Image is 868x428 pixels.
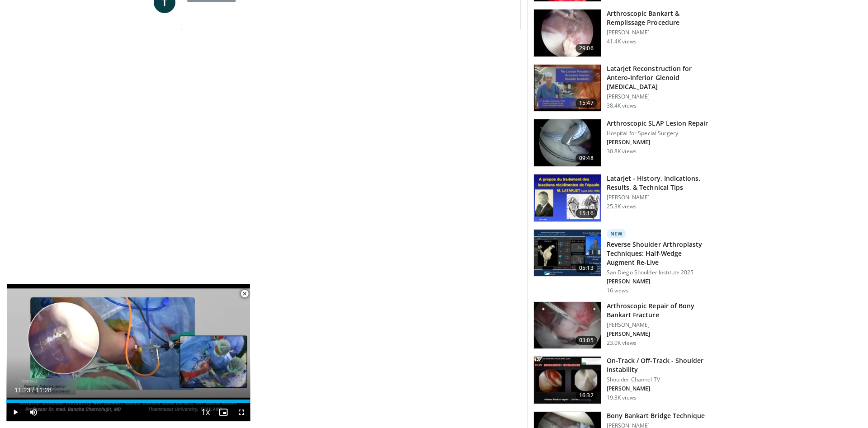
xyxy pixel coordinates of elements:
[607,64,708,91] h3: Latarjet Reconstruction for Antero-Inferior Glenoid [MEDICAL_DATA]
[533,9,708,57] a: 29:06 Arthroscopic Bankart & Remplissage Procedure [PERSON_NAME] 41.4K views
[6,284,250,422] video-js: Video Player
[607,102,637,109] p: 38.4K views
[607,203,637,210] p: 25.3K views
[534,119,601,166] img: 6871_3.png.150x105_q85_crop-smart_upscale.jpg
[607,119,708,128] h3: Arthroscopic SLAP Lesion Repair
[607,269,708,276] p: San Diego Shoulder Institute 2025
[607,194,708,201] p: [PERSON_NAME]
[607,29,708,36] p: [PERSON_NAME]
[607,38,637,45] p: 41.4K views
[533,229,708,294] a: 05:13 New Reverse Shoulder Arthroplasty Techniques: Half-Wedge Augment Re-Live San Diego Shoulder...
[576,391,597,400] span: 16:32
[534,65,601,112] img: 38708_0000_3.png.150x105_q85_crop-smart_upscale.jpg
[534,302,601,349] img: 30068_3.png.150x105_q85_crop-smart_upscale.jpg
[607,339,637,347] p: 23.0K views
[607,278,708,285] p: [PERSON_NAME]
[196,403,214,421] button: Playback Rate
[533,119,708,167] a: 09:48 Arthroscopic SLAP Lesion Repair Hospital for Special Surgery [PERSON_NAME] 30.8K views
[607,321,708,329] p: [PERSON_NAME]
[576,99,597,108] span: 15:47
[607,330,708,338] p: [PERSON_NAME]
[14,386,30,394] span: 11:23
[607,301,708,320] h3: Arthroscopic Repair of Bony Bankart Fracture
[607,287,629,294] p: 16 views
[607,376,708,383] p: Shoulder Channel TV
[32,386,34,394] span: /
[534,9,601,56] img: wolf_3.png.150x105_q85_crop-smart_upscale.jpg
[607,240,708,267] h3: Reverse Shoulder Arthroplasty Techniques: Half-Wedge Augment Re-Live
[607,229,627,238] p: New
[607,356,708,374] h3: On-Track / Off-Track - Shoulder Instability
[607,174,708,192] h3: Latarjet - History, Indications, Results, & Technical Tips
[607,385,708,392] p: [PERSON_NAME]
[236,284,254,303] button: Close
[214,403,232,421] button: Enable picture-in-picture mode
[607,394,637,401] p: 19.3K views
[607,139,708,146] p: [PERSON_NAME]
[36,386,52,394] span: 11:28
[576,263,597,273] span: 05:13
[232,403,250,421] button: Fullscreen
[576,336,597,345] span: 03:05
[607,93,708,100] p: [PERSON_NAME]
[533,64,708,112] a: 15:47 Latarjet Reconstruction for Antero-Inferior Glenoid [MEDICAL_DATA] [PERSON_NAME] 38.4K views
[533,301,708,349] a: 03:05 Arthroscopic Repair of Bony Bankart Fracture [PERSON_NAME] [PERSON_NAME] 23.0K views
[607,148,637,155] p: 30.8K views
[576,209,597,218] span: 15:16
[576,154,597,163] span: 09:48
[534,357,601,404] img: aaa41d3a-2597-45de-acbb-3f8031e93dd9.150x105_q85_crop-smart_upscale.jpg
[533,356,708,404] a: 16:32 On-Track / Off-Track - Shoulder Instability Shoulder Channel TV [PERSON_NAME] 19.3K views
[607,130,708,137] p: Hospital for Special Surgery
[534,230,601,277] img: 04ab4792-be95-4d15-abaa-61dd869f3458.150x105_q85_crop-smart_upscale.jpg
[534,174,601,221] img: 706543_3.png.150x105_q85_crop-smart_upscale.jpg
[607,411,705,420] h3: Bony Bankart Bridge Technique
[576,44,597,53] span: 29:06
[533,174,708,222] a: 15:16 Latarjet - History, Indications, Results, & Technical Tips [PERSON_NAME] 25.3K views
[607,9,708,27] h3: Arthroscopic Bankart & Remplissage Procedure
[6,400,250,403] div: Progress Bar
[6,403,24,421] button: Play
[24,403,42,421] button: Mute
